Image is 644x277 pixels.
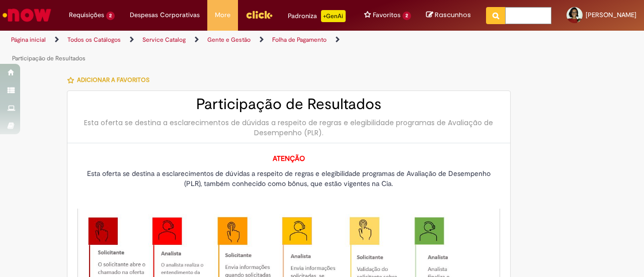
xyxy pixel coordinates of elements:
strong: ATENÇÃO [273,154,305,163]
a: Folha de Pagamento [272,36,327,44]
h2: Participação de Resultados [77,96,500,113]
img: click_logo_yellow_360x200.png [246,7,273,22]
a: Página inicial [11,36,46,44]
span: Adicionar a Favoritos [77,76,149,84]
button: Adicionar a Favoritos [67,69,155,90]
a: Todos os Catálogos [67,36,121,44]
div: Padroniza [288,10,346,22]
span: More [215,10,230,20]
div: Esta oferta se destina a esclarecimentos de dúvidas a respeito de regras e elegibilidade programa... [77,118,500,138]
span: [PERSON_NAME] [586,11,636,19]
a: Gente e Gestão [207,36,251,44]
span: Rascunhos [435,10,471,20]
span: Favoritos [373,10,400,20]
a: Rascunhos [426,11,471,20]
a: Service Catalog [142,36,186,44]
button: Pesquisar [486,7,506,24]
span: Requisições [69,10,104,20]
span: 2 [403,12,411,20]
img: ServiceNow [1,5,53,25]
a: Participação de Resultados [12,54,86,62]
ul: Trilhas de página [8,31,422,68]
p: Esta oferta se destina a esclarecimentos de dúvidas a respeito de regras e elegibilidade programa... [77,168,500,189]
p: +GenAi [321,10,346,22]
span: Despesas Corporativas [130,10,200,20]
span: 2 [106,12,115,20]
